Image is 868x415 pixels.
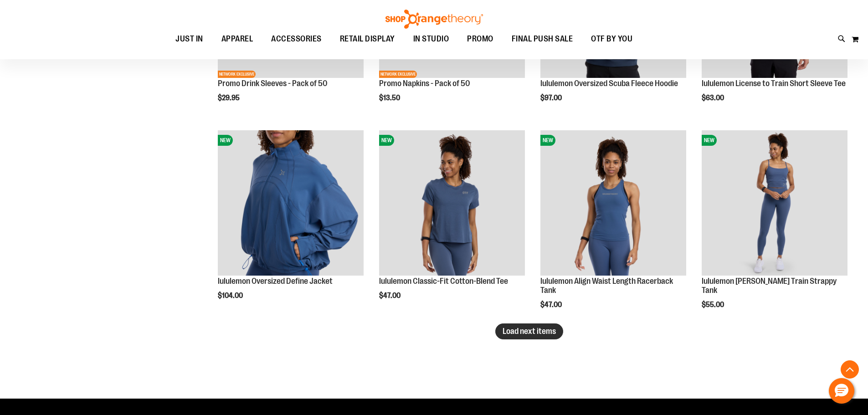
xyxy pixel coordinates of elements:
a: lululemon License to Train Short Sleeve Tee [702,79,846,88]
button: Hello, have a question? Let’s chat. [829,378,854,404]
a: lululemon Align Waist Length Racerback Tank [540,277,673,295]
a: JUST IN [166,29,212,49]
span: $97.00 [540,94,563,102]
button: Back To Top [841,360,859,379]
span: IN STUDIO [413,29,449,49]
img: lululemon Oversized Define Jacket [218,130,364,276]
span: Load next items [503,327,556,336]
a: lululemon Wunder Train Strappy TankNEW [702,130,847,277]
a: Promo Drink Sleeves - Pack of 50 [218,79,328,88]
a: lululemon Classic-Fit Cotton-Blend TeeNEW [379,130,525,277]
span: $104.00 [218,292,244,300]
span: NEW [540,135,555,146]
span: FINAL PUSH SALE [512,29,573,49]
span: OTF BY YOU [591,29,632,49]
a: Promo Napkins - Pack of 50 [379,79,470,88]
span: $29.95 [218,94,241,102]
a: lululemon Oversized Define JacketNEW [218,130,364,277]
div: product [697,126,852,332]
span: RETAIL DISPLAY [340,29,395,49]
span: $47.00 [540,301,563,309]
span: PROMO [467,29,493,49]
img: lululemon Wunder Train Strappy Tank [702,130,847,276]
a: lululemon Classic-Fit Cotton-Blend Tee [379,277,508,286]
a: IN STUDIO [404,29,458,50]
a: lululemon [PERSON_NAME] Train Strappy Tank [702,277,837,295]
span: ACCESSORIES [271,29,322,49]
a: lululemon Oversized Scuba Fleece Hoodie [540,79,678,88]
span: NEW [702,135,717,146]
span: NEW [218,135,233,146]
span: $55.00 [702,301,725,309]
div: product [213,126,368,323]
span: APPAREL [221,29,253,49]
span: $47.00 [379,292,402,300]
div: product [536,126,691,332]
img: Shop Orangetheory [384,10,484,29]
button: Load next items [495,323,563,339]
div: product [375,126,529,323]
a: APPAREL [212,29,262,50]
span: NETWORK EXCLUSIVE [379,71,417,78]
a: FINAL PUSH SALE [503,29,582,50]
span: $63.00 [702,94,725,102]
a: OTF BY YOU [582,29,642,50]
a: RETAIL DISPLAY [331,29,404,50]
span: $13.50 [379,94,401,102]
img: lululemon Classic-Fit Cotton-Blend Tee [379,130,525,276]
span: NEW [379,135,394,146]
a: lululemon Oversized Define Jacket [218,277,333,286]
span: NETWORK EXCLUSIVE [218,71,256,78]
a: lululemon Align Waist Length Racerback TankNEW [540,130,686,277]
span: JUST IN [175,29,203,49]
img: lululemon Align Waist Length Racerback Tank [540,130,686,276]
a: ACCESSORIES [262,29,331,50]
a: PROMO [458,29,503,50]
